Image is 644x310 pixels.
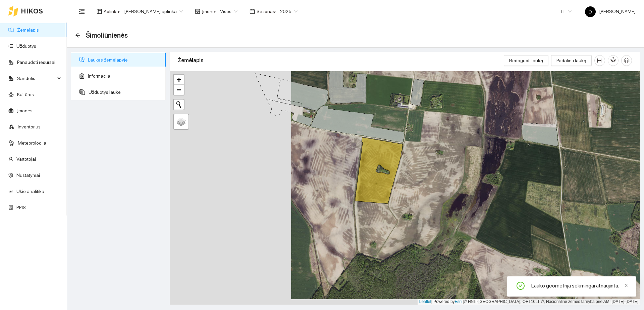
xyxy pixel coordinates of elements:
span: Užduotys lauke [89,85,160,99]
button: menu-fold [75,5,89,18]
a: Žemėlapis [17,27,39,33]
span: Įmonė : [202,8,216,15]
a: Layers [174,114,189,129]
span: Informacija [88,69,160,83]
a: Nustatymai [16,172,40,178]
a: Ūkio analitika [16,189,44,194]
span: Laukas žemėlapyje [88,53,160,67]
a: Inventorius [18,124,41,129]
span: shop [195,9,200,14]
span: Sandėlis [17,72,55,85]
div: | Powered by © HNIT-[GEOGRAPHIC_DATA]; ORT10LT ©, Nacionalinė žemės tarnyba prie AM, [DATE]-[DATE] [418,299,640,305]
span: Sezonas : [257,8,276,15]
div: Lauko geometrija sėkmingai atnaujinta. [531,282,628,290]
a: Meteorologija [18,140,46,146]
span: 2025 [280,6,298,16]
button: Redaguoti lauką [504,55,548,66]
span: D [589,6,592,17]
span: Visos [220,6,237,16]
div: Žemėlapis [178,51,504,70]
span: − [177,85,181,94]
span: menu-fold [79,8,85,14]
button: Initiate a new search [174,100,184,110]
span: Donato Grakausko aplinka [124,6,183,16]
a: Zoom in [174,75,184,85]
button: Padalinti lauką [551,55,592,66]
a: Panaudoti resursai [17,60,55,65]
span: arrow-left [75,33,80,38]
span: | [463,299,464,304]
span: check-circle [517,282,525,291]
a: Užduotys [16,43,36,49]
a: Leaflet [419,299,431,304]
a: Zoom out [174,85,184,95]
a: Esri [455,299,462,304]
span: Aplinka : [104,8,120,15]
span: column-width [595,58,605,63]
span: [PERSON_NAME] [585,9,636,14]
span: Šimoliūnienės [86,30,128,41]
span: calendar [250,9,255,14]
div: Atgal [75,33,80,38]
a: Redaguoti lauką [504,58,548,63]
a: Padalinti lauką [551,58,592,63]
a: Įmonės [17,108,33,113]
a: Kultūros [17,92,34,97]
button: column-width [594,55,605,66]
span: layout [97,9,102,14]
a: Vartotojai [16,156,36,162]
span: Redaguoti lauką [509,57,543,64]
span: + [177,75,181,84]
span: Padalinti lauką [556,57,586,64]
a: PPIS [16,205,26,210]
span: close [624,283,629,288]
span: LT [561,6,572,16]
